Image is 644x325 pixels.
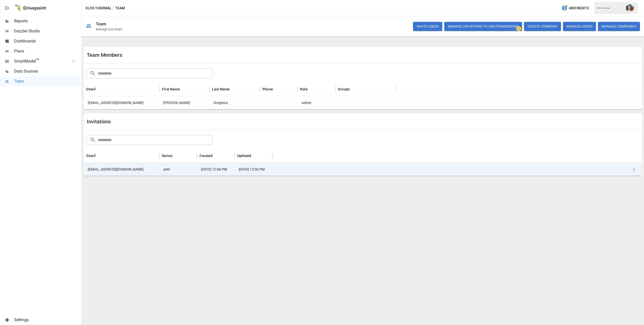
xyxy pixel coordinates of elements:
[597,7,623,9] div: ELOS Thermal
[444,22,522,31] button: Manage Drivepoint Plans Permissions
[112,5,114,11] div: /
[559,4,591,13] button: 480Credits
[252,152,259,159] button: Sort
[598,22,640,31] button: MANAGE COMPANIES
[86,154,96,158] div: Email
[96,22,106,26] div: Team
[298,96,335,109] div: admin
[14,38,80,44] span: Dashboards
[84,163,159,176] div: faakerberg@flsouthern.edu
[338,87,350,91] div: Groups
[162,154,172,158] div: Status
[199,154,213,158] div: Created
[14,28,80,34] span: Dazzler Studio
[563,22,596,31] button: MANAGE USERS
[87,52,363,58] div: Team Members
[230,86,237,93] button: Sort
[36,58,39,64] span: ™
[84,96,159,109] div: anthonyd@elosthermal.com
[300,87,308,91] div: Role
[159,96,210,109] div: Anthony
[210,96,260,109] div: Dragisics
[162,87,180,91] div: First Name
[197,163,235,176] div: 8/21/25 12:06 PM
[262,87,273,91] div: Phone
[308,86,315,93] button: Sort
[14,317,80,323] span: Settings
[235,163,272,176] div: 8/21/25 12:06 PM
[524,22,561,31] button: CREATE COMPANY
[212,87,230,91] div: Last Name
[173,152,180,159] button: Sort
[237,154,251,158] div: Updated
[14,68,80,74] span: Data Sources
[180,86,187,93] button: Sort
[86,87,96,91] div: Email
[213,152,220,159] button: Sort
[14,48,80,54] span: Plans
[14,58,66,64] span: SmartModel
[96,86,103,93] button: Sort
[413,22,442,31] button: INVITE USERS
[159,163,197,176] div: sent
[87,119,363,125] div: Invitations
[96,27,122,31] div: Manage your team
[14,78,80,84] span: Team
[273,86,280,93] button: Sort
[350,86,357,93] button: Sort
[569,5,589,11] span: 480 Credits
[14,18,80,24] span: Reports
[86,5,111,11] button: ELOS Thermal
[96,152,103,159] button: Sort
